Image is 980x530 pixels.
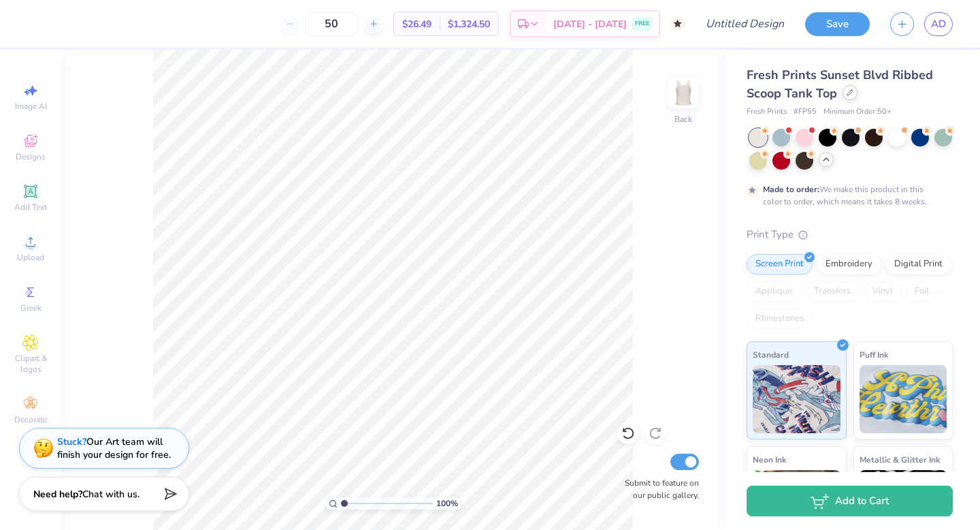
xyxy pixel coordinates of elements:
div: Vinyl [864,281,902,302]
button: Save [805,12,870,36]
span: Neon Ink [753,452,786,467]
span: Fresh Prints Sunset Blvd Ribbed Scoop Tank Top [747,67,933,102]
span: Metallic & Glitter Ink [860,452,940,467]
span: Chat with us. [82,488,140,501]
span: Add Text [14,202,47,213]
span: 100 % [436,497,458,510]
span: $26.49 [402,17,431,31]
div: Transfers [805,281,860,302]
span: # FP55 [794,106,817,118]
span: Upload [17,252,44,263]
div: Print Type [747,227,953,243]
div: Foil [906,281,938,302]
img: Standard [753,365,840,433]
span: Image AI [15,101,47,112]
div: Digital Print [885,254,951,275]
div: Back [674,113,692,125]
span: FREE [635,19,649,29]
span: $1,324.50 [448,17,490,31]
span: Minimum Order: 50 + [823,106,892,118]
strong: Need help? [33,488,82,501]
div: Applique [747,281,801,302]
img: Puff Ink [860,365,947,433]
a: AD [924,12,953,36]
div: Rhinestones [747,309,813,329]
strong: Made to order: [763,184,819,195]
span: Clipart & logos [7,353,54,375]
input: – – [305,12,358,36]
span: Greek [20,302,42,313]
div: Embroidery [817,254,881,275]
span: Designs [16,151,46,162]
input: Untitled Design [695,10,795,37]
span: AD [931,16,946,32]
div: Our Art team will finish your design for free. [57,435,171,461]
strong: Stuck? [57,435,86,448]
span: Puff Ink [860,347,888,362]
label: Submit to feature on our public gallery. [617,477,699,501]
span: Fresh Prints [747,106,787,118]
span: Standard [753,347,789,362]
span: Decorate [14,414,47,425]
span: [DATE] - [DATE] [553,17,627,31]
img: Back [670,79,697,106]
div: We make this product in this color to order, which means it takes 8 weeks. [763,183,930,208]
div: Screen Print [747,254,813,275]
button: Add to Cart [747,486,953,516]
